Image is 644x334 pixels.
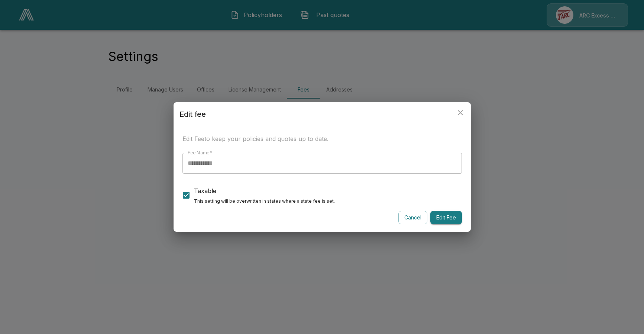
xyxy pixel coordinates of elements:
[182,134,462,144] h6: Edit Fee to keep your policies and quotes up to date.
[453,105,468,120] button: close
[398,211,427,225] button: Cancel
[194,186,335,196] h6: Taxable
[174,102,471,126] h2: Edit fee
[430,211,462,225] button: Edit Fee
[188,150,213,156] label: Fee Name
[194,198,335,204] span: This setting will be overwritten in states where a state fee is set.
